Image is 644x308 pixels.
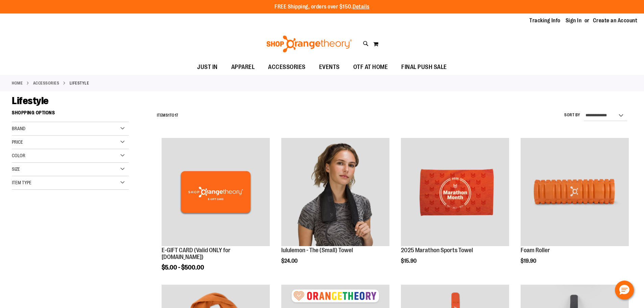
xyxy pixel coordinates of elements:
[593,17,638,24] a: Create an Account
[521,138,629,246] img: Foam Roller
[224,60,262,75] a: APPAREL
[529,17,560,24] a: Tracking Info
[12,95,49,106] span: Lifestyle
[517,135,632,281] div: product
[162,247,231,260] a: E-GIFT CARD (Valid ONLY for [DOMAIN_NAME])
[268,60,306,75] span: ACCESSORIES
[353,60,388,75] span: OTF AT HOME
[12,80,23,86] a: Home
[12,166,20,172] span: Size
[281,247,353,254] a: lululemon - The (Small) Towel
[401,258,418,264] span: $15.90
[12,180,31,185] span: Item Type
[281,138,389,246] img: lululemon - The (Small) Towel
[168,113,170,118] span: 1
[281,138,389,247] a: lululemon - The (Small) Towel
[175,113,178,118] span: 17
[231,60,255,75] span: APPAREL
[261,60,312,75] a: ACCESSORIES
[401,138,509,246] img: 2025 Marathon Sports Towel
[278,135,393,281] div: product
[12,126,25,131] span: Brand
[12,107,129,122] strong: Shopping Options
[12,153,25,158] span: Color
[162,138,270,246] img: E-GIFT CARD (Valid ONLY for ShopOrangetheory.com)
[398,135,512,281] div: product
[319,60,340,75] span: EVENTS
[190,60,224,75] a: JUST IN
[566,17,582,24] a: Sign In
[401,138,509,247] a: 2025 Marathon Sports Towel
[162,264,204,271] span: $5.00 - $500.00
[281,258,299,264] span: $24.00
[275,3,369,11] p: FREE Shipping, orders over $150.
[312,60,347,75] a: EVENTS
[615,281,634,300] button: Hello, have a question? Let’s chat.
[157,110,178,121] h2: Items to
[401,60,447,75] span: FINAL PUSH SALE
[521,247,550,254] a: Foam Roller
[401,247,473,254] a: 2025 Marathon Sports Towel
[70,80,89,86] strong: Lifestyle
[197,60,218,75] span: JUST IN
[564,112,580,118] label: Sort By
[347,60,395,75] a: OTF AT HOME
[33,80,59,86] a: ACCESSORIES
[353,4,369,10] a: Details
[162,138,270,247] a: E-GIFT CARD (Valid ONLY for ShopOrangetheory.com)
[158,135,273,288] div: product
[265,35,353,52] img: Shop Orangetheory
[12,139,23,145] span: Price
[521,138,629,247] a: Foam Roller
[395,60,454,75] a: FINAL PUSH SALE
[521,258,537,264] span: $19.90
